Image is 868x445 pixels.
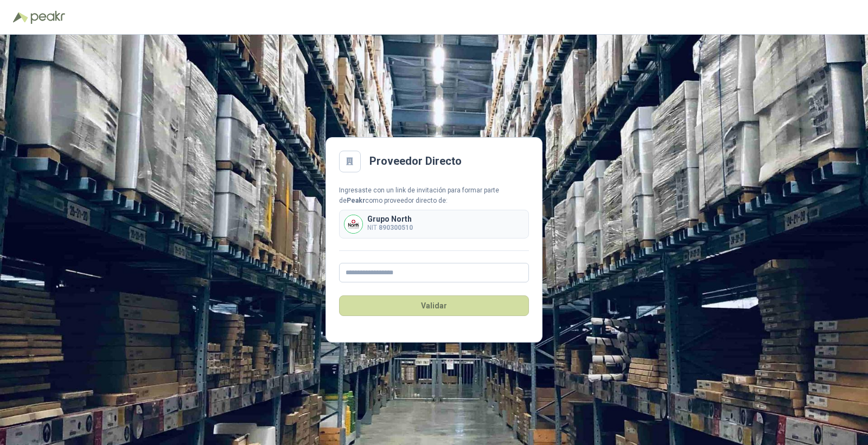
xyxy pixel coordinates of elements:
b: Peakr [347,197,365,204]
img: Logo [13,12,28,23]
h2: Proveedor Directo [369,153,462,170]
div: Ingresaste con un link de invitación para formar parte de como proveedor directo de: [339,185,529,206]
img: Peakr [30,11,65,24]
p: Grupo North [367,215,413,223]
img: Company Logo [344,215,362,233]
b: 890300510 [379,224,413,231]
p: NIT [367,223,413,233]
button: Validar [339,295,529,316]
